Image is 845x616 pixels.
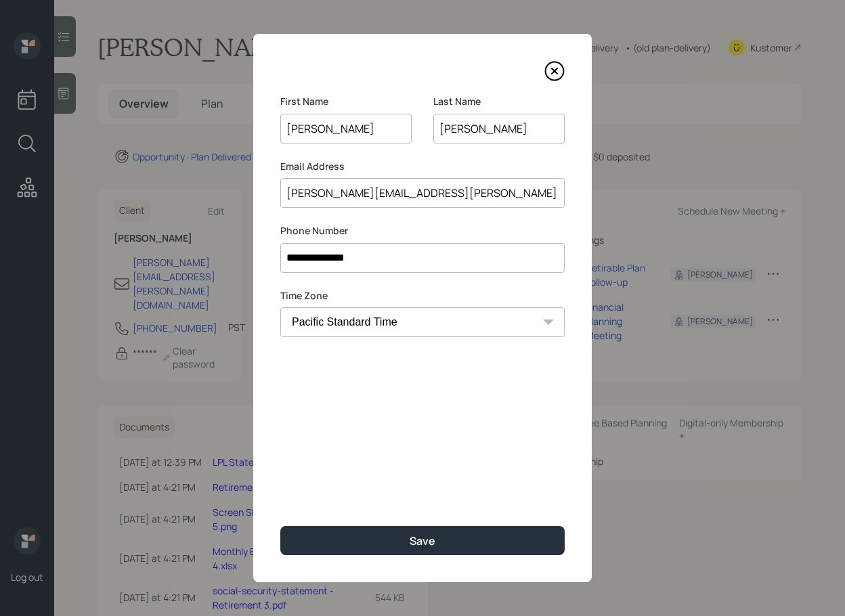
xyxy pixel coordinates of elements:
label: Phone Number [280,224,565,238]
label: Time Zone [280,289,565,303]
button: Save [280,526,565,555]
div: Save [410,533,435,548]
label: Email Address [280,160,565,173]
label: Last Name [433,95,565,108]
label: First Name [280,95,412,108]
